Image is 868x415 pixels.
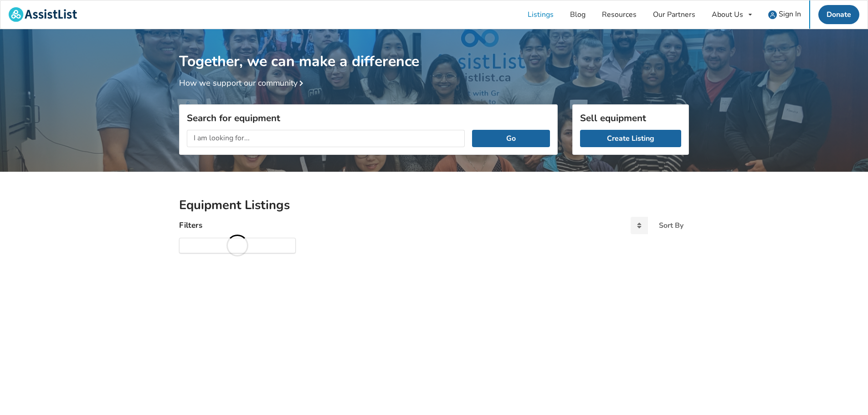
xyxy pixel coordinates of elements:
[818,5,859,24] a: Donate
[179,29,689,71] h1: Together, we can make a difference
[562,0,594,29] a: Blog
[179,77,307,88] a: How we support our community
[179,220,202,231] h4: Filters
[187,130,465,147] input: I am looking for...
[779,9,801,19] span: Sign In
[645,0,704,29] a: Our Partners
[768,10,777,19] img: user icon
[594,0,645,29] a: Resources
[659,222,683,229] div: Sort By
[712,11,743,18] div: About Us
[760,0,809,29] a: user icon Sign In
[187,112,550,124] h3: Search for equipment
[519,0,562,29] a: Listings
[580,112,681,124] h3: Sell equipment
[472,130,550,147] button: Go
[580,130,681,147] a: Create Listing
[9,7,77,22] img: assistlist-logo
[179,197,689,213] h2: Equipment Listings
